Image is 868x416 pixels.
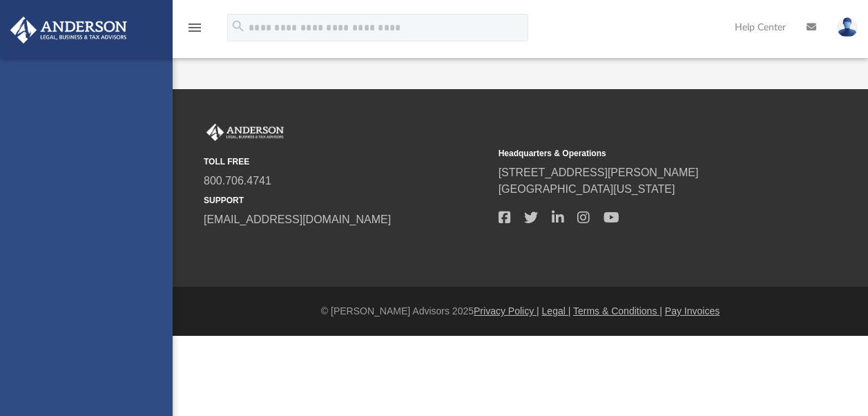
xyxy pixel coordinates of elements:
i: search [231,19,246,34]
a: [EMAIL_ADDRESS][DOMAIN_NAME] [204,214,391,225]
a: Privacy Policy | [474,305,539,316]
small: Headquarters & Operations [499,147,784,160]
small: TOLL FREE [204,155,489,168]
div: © [PERSON_NAME] Advisors 2025 [173,304,868,319]
small: SUPPORT [204,194,489,207]
img: Anderson Advisors Platinum Portal [204,124,287,142]
a: Terms & Conditions | [573,305,662,316]
a: Legal | [542,305,571,316]
a: Pay Invoices [665,305,720,316]
img: Anderson Advisors Platinum Portal [6,17,131,44]
img: User Pic [837,17,858,37]
a: 800.706.4741 [204,175,271,187]
a: menu [186,26,203,36]
a: [STREET_ADDRESS][PERSON_NAME] [499,167,699,178]
a: [GEOGRAPHIC_DATA][US_STATE] [499,183,675,195]
i: menu [186,19,203,36]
